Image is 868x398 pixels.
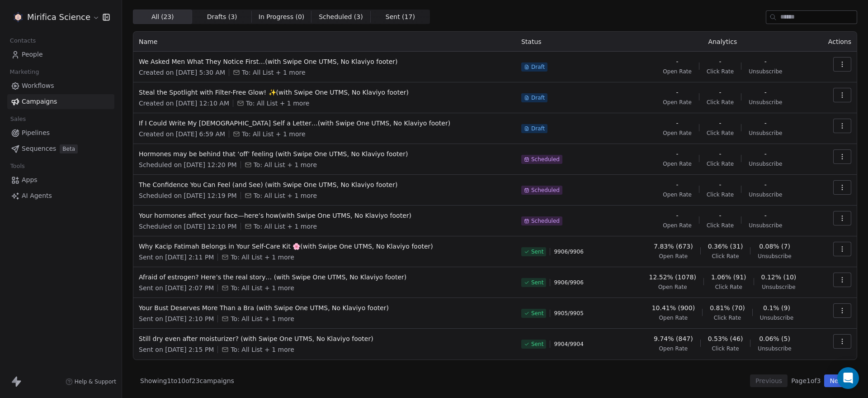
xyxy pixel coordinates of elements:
span: - [719,180,722,189]
span: Marketing [6,65,43,79]
span: - [719,88,722,97]
a: AI Agents [7,188,114,203]
span: 9904 / 9904 [554,340,583,348]
span: - [676,119,679,128]
span: - [676,88,679,97]
span: Your Bust Deserves More Than a Bra (with Swipe One UTMS, No Klaviyo footer) [139,303,510,312]
span: - [676,149,679,158]
span: Sent [531,310,543,317]
th: Actions [816,32,857,52]
span: Pipelines [22,128,50,138]
span: Sent [531,279,543,286]
span: Open Rate [663,129,692,137]
span: Afraid of estrogen? Here’s the real story… (with Swipe One UTMS, No Klaviyo footer) [139,273,510,282]
span: Steal the Spotlight with Filter-Free Glow! ✨(with Swipe One UTMS, No Klaviyo footer) [139,88,510,97]
span: 0.12% (10) [761,273,797,282]
span: Unsubscribe [749,99,782,106]
span: Scheduled [531,156,560,163]
span: Created on [DATE] 6:59 AM [139,129,225,139]
span: Open Rate [663,68,692,75]
span: Scheduled on [DATE] 12:19 PM [139,191,237,200]
button: Mirifica Science [11,10,96,25]
span: To: All List + 1 more [254,222,317,231]
span: Draft [531,63,545,71]
span: Sent on [DATE] 2:10 PM [139,314,214,323]
span: Open Rate [658,283,687,291]
span: Campaigns [22,97,57,106]
span: 9906 / 9906 [554,279,583,286]
a: Apps [7,173,114,187]
span: Open Rate [663,191,692,198]
span: Help & Support [75,378,116,385]
span: Beta [60,144,78,153]
span: Hormones may be behind that ‘off’ feeling (with Swipe One UTMS, No Klaviyo footer) [139,149,510,158]
span: - [719,211,722,220]
span: To: All List + 1 more [254,191,317,200]
span: Unsubscribe [749,191,782,198]
span: Unsubscribe [749,68,782,75]
span: Sales [6,112,30,126]
span: Click Rate [712,253,739,260]
span: - [719,57,722,66]
span: - [764,149,767,158]
span: - [676,211,679,220]
span: 0.06% (5) [759,334,790,343]
span: Open Rate [659,314,688,321]
span: 9905 / 9905 [554,310,583,317]
span: Click Rate [715,283,742,291]
span: Draft [531,125,545,132]
span: - [764,180,767,189]
span: Your hormones affect your face—here’s how(with Swipe One UTMS, No Klaviyo footer) [139,211,510,220]
span: Open Rate [663,222,692,229]
th: Status [516,32,629,52]
span: Why Kacip Fatimah Belongs in Your Self-Care Kit 🌸(with Swipe One UTMS, No Klaviyo footer) [139,242,510,251]
span: Unsubscribe [760,314,793,321]
a: SequencesBeta [7,141,114,156]
span: 9906 / 9906 [554,248,583,255]
a: Workflows [7,78,114,93]
span: We Asked Men What They Notice First…(with Swipe One UTMS, No Klaviyo footer) [139,57,510,66]
span: Unsubscribe [749,160,782,168]
span: Contacts [6,34,40,48]
button: Next [824,374,850,387]
span: AI Agents [22,191,52,201]
span: Mirifica Science [27,11,90,23]
span: - [764,211,767,220]
span: Drafts ( 3 ) [207,12,237,22]
span: Open Rate [663,99,692,106]
span: 10.41% (900) [652,303,695,312]
span: To: All List + 1 more [254,160,317,169]
span: 0.08% (7) [759,242,790,251]
span: 0.53% (46) [708,334,743,343]
a: Pipelines [7,125,114,140]
span: The Confidence You Can Feel (and See) (with Swipe One UTMS, No Klaviyo footer) [139,180,510,189]
span: Scheduled ( 3 ) [319,12,363,22]
span: Unsubscribe [758,253,791,260]
span: - [764,119,767,128]
span: Click Rate [714,314,741,321]
span: - [676,57,679,66]
button: Previous [750,374,788,387]
span: - [676,180,679,189]
span: - [764,88,767,97]
a: Help & Support [66,378,116,385]
span: Unsubscribe [749,222,782,229]
span: 0.81% (70) [710,303,745,312]
span: Open Rate [659,345,688,352]
span: To: All List + 1 more [231,253,294,262]
div: Open Intercom Messenger [837,367,859,389]
span: 7.83% (673) [654,242,693,251]
span: To: All List + 1 more [246,99,309,108]
span: Sent on [DATE] 2:15 PM [139,345,214,354]
a: Campaigns [7,94,114,109]
span: Sent on [DATE] 2:07 PM [139,283,214,293]
span: 9.74% (847) [654,334,693,343]
span: If I Could Write My [DEMOGRAPHIC_DATA] Self a Letter…(with Swipe One UTMS, No Klaviyo footer) [139,119,510,128]
span: Created on [DATE] 12:10 AM [139,99,229,108]
span: Click Rate [707,160,734,168]
span: People [22,50,43,59]
span: Click Rate [707,129,734,137]
span: Click Rate [712,345,739,352]
span: Page 1 of 3 [791,376,821,385]
th: Name [133,32,516,52]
